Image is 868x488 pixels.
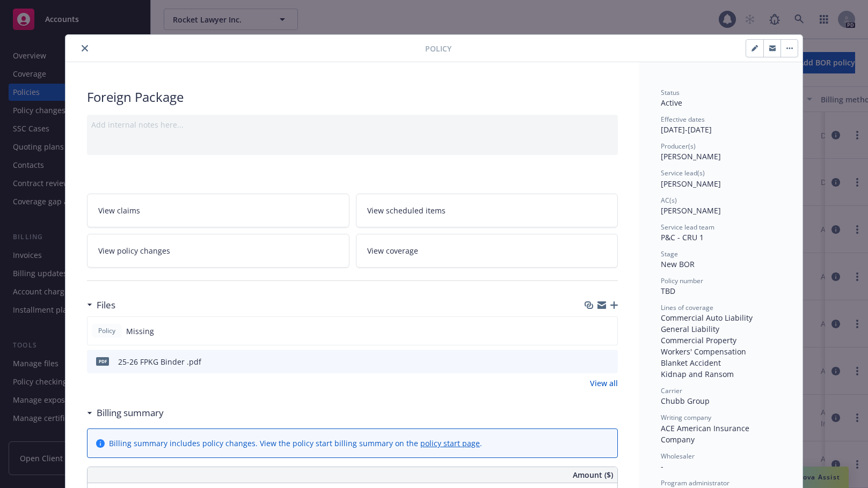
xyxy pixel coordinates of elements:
span: P&C - CRU 1 [661,232,704,242]
div: Commercial Auto Liability [661,312,781,323]
div: Add internal notes here... [91,119,614,130]
span: AC(s) [661,196,677,205]
span: Wholesaler [661,452,695,461]
span: [PERSON_NAME] [661,151,721,161]
span: pdf [96,357,109,365]
span: View coverage [367,245,418,256]
a: View coverage [356,234,618,268]
span: Producer(s) [661,142,696,151]
span: Service lead(s) [661,168,705,178]
div: Workers' Compensation [661,346,781,357]
span: Effective dates [661,115,705,124]
h3: Files [97,298,115,312]
span: [PERSON_NAME] [661,205,721,216]
div: Files [87,298,115,312]
a: View all [590,378,618,389]
button: preview file [604,356,614,367]
span: Stage [661,249,678,258]
div: 25-26 FPKG Binder .pdf [118,356,201,367]
span: Amount ($) [573,469,613,480]
div: Kidnap and Ransom [661,368,781,380]
span: Program administrator [661,478,730,487]
span: New BOR [661,259,695,269]
div: Commercial Property [661,335,781,346]
span: View scheduled items [367,205,446,216]
div: General Liability [661,323,781,335]
span: Carrier [661,386,682,395]
span: Lines of coverage [661,303,713,312]
a: View policy changes [87,234,349,268]
span: Service lead team [661,223,714,232]
a: policy start page [420,438,480,448]
div: Billing summary [87,406,164,420]
span: View policy changes [98,245,170,256]
span: Active [661,98,682,108]
div: Foreign Package [87,88,618,106]
span: Chubb Group [661,396,710,406]
span: ACE American Insurance Company [661,423,752,445]
div: Billing summary includes policy changes. View the policy start billing summary on the . [109,438,482,449]
button: download file [587,356,595,367]
span: Policy [96,326,118,336]
span: Status [661,88,680,97]
a: View claims [87,194,349,227]
span: Policy [425,43,451,54]
button: close [78,42,91,55]
div: [DATE] - [DATE] [661,115,781,135]
div: Blanket Accident [661,357,781,368]
span: Missing [126,326,154,337]
span: TBD [661,286,675,296]
span: - [661,461,663,471]
span: View claims [98,205,140,216]
h3: Billing summary [97,406,164,420]
span: [PERSON_NAME] [661,179,721,189]
a: View scheduled items [356,194,618,227]
span: Policy number [661,276,703,285]
span: Writing company [661,413,711,422]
